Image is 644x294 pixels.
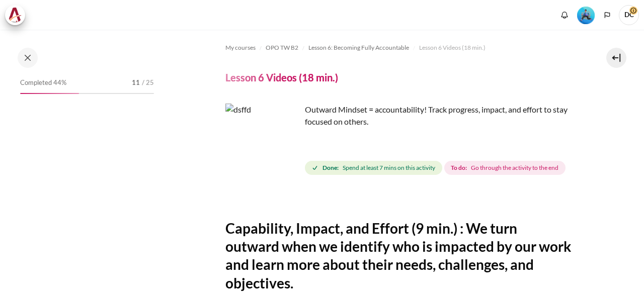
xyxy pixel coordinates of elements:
[471,163,558,172] span: Go through the activity to the end
[132,78,140,88] span: 11
[225,40,573,56] nav: Navigation bar
[323,163,339,172] strong: Done:
[225,104,301,179] img: dsffd
[577,7,595,24] img: Level #3
[8,8,22,23] img: Architeck
[225,71,338,84] h4: Lesson 6 Videos (18 min.)
[142,78,154,88] span: / 25
[308,42,409,54] a: Lesson 6: Becoming Fully Accountable
[225,219,573,292] h2: Capability, Impact, and Effort (9 min.) : We turn outward when we identify who is impacted by our...
[577,6,595,24] div: Level #3
[419,43,486,52] span: Lesson 6 Videos (18 min.)
[619,5,639,25] a: User menu
[451,163,467,172] strong: To do:
[20,78,66,88] span: Completed 44%
[266,43,298,52] span: OPO TW B2
[225,43,256,52] span: My courses
[343,163,435,172] span: Spend at least 7 mins on this activity
[225,42,256,54] a: My courses
[266,42,298,54] a: OPO TW B2
[557,8,572,23] div: Show notification window with no new notifications
[419,42,486,54] a: Lesson 6 Videos (18 min.)
[20,93,79,94] div: 44%
[308,43,409,52] span: Lesson 6: Becoming Fully Accountable
[619,5,639,25] span: DC
[225,104,573,128] p: Outward Mindset = accountability! Track progress, impact, and effort to stay focused on others.
[573,6,599,24] a: Level #3
[305,159,568,177] div: Completion requirements for Lesson 6 Videos (18 min.)
[5,5,30,25] a: Architeck Architeck
[600,8,615,23] button: Languages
